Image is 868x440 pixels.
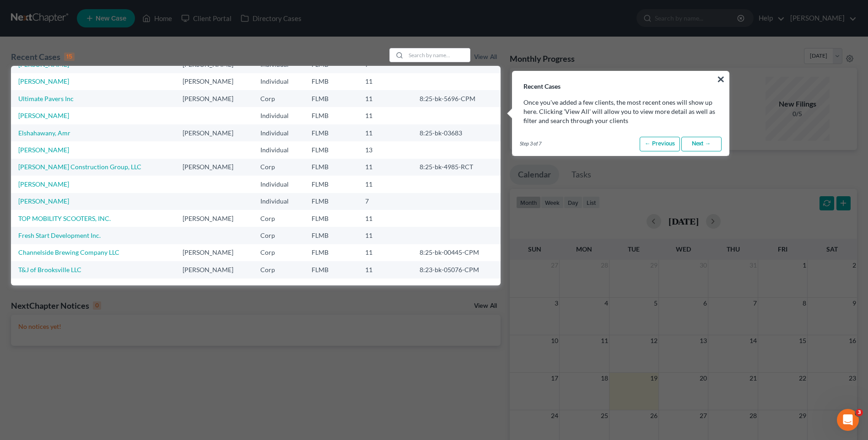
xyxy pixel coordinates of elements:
a: TOP MOBILITY SCOOTERS, INC. [18,215,111,222]
td: Corp [253,90,304,107]
iframe: Intercom live chat [837,409,859,431]
a: [PERSON_NAME] [18,77,69,85]
td: 8:25-bk-4985-RCT [412,159,501,176]
td: [PERSON_NAME] [175,244,253,261]
a: Channelside Brewing Company LLC [18,248,119,256]
span: Step 3 of 7 [520,140,541,147]
div: Recent Cases [11,51,75,62]
div: 15 [64,53,75,61]
p: Once you've added a few clients, the most recent ones will show up here. Clicking 'View All' will... [523,98,717,125]
a: Elshahawany, Amr [18,129,70,137]
td: 11 [358,124,412,141]
td: 11 [358,244,412,261]
a: [PERSON_NAME] [18,146,69,154]
td: FLMB [304,73,358,90]
td: 11 [358,159,412,176]
td: Individual [253,176,304,193]
td: 11 [358,176,412,193]
input: Search by name... [406,48,470,62]
td: 8:25-bk-03683 [412,124,501,141]
a: View All [474,54,497,60]
td: [PERSON_NAME] [175,90,253,107]
td: Corp [253,159,304,176]
td: Corp [253,244,304,261]
td: FLMB [304,159,358,176]
td: FLMB [304,227,358,244]
td: FLMB [304,107,358,124]
td: FLMB [304,210,358,227]
td: FLMB [304,141,358,158]
a: ← Previous [640,137,680,151]
a: Fresh Start Development Inc. [18,231,101,239]
td: FLMB [304,261,358,278]
td: 11 [358,210,412,227]
h3: Recent Cases [512,71,728,91]
td: Corp [253,261,304,278]
td: 11 [358,227,412,244]
td: FLMB [304,124,358,141]
td: Individual [253,141,304,158]
td: 13 [358,141,412,158]
td: Corp [253,210,304,227]
td: [PERSON_NAME] [175,261,253,278]
td: Individual [253,193,304,210]
a: [PERSON_NAME] [18,197,69,205]
a: [PERSON_NAME] [18,180,69,188]
a: Next → [681,137,722,151]
td: [PERSON_NAME] [175,159,253,176]
td: 8:23-bk-05076-CPM [412,261,501,278]
td: 11 [358,73,412,90]
td: FLMB [304,244,358,261]
td: 7 [358,193,412,210]
td: 11 [358,261,412,278]
td: [PERSON_NAME] [175,124,253,141]
a: Ultimate Pavers Inc [18,95,74,102]
td: Corp [253,227,304,244]
td: FLMB [304,176,358,193]
td: [PERSON_NAME] [175,73,253,90]
td: 11 [358,107,412,124]
td: Individual [253,107,304,124]
td: 11 [358,90,412,107]
td: 8:25-bk-00445-CPM [412,244,501,261]
span: 3 [856,409,863,416]
td: FLMB [304,90,358,107]
a: [PERSON_NAME] [18,60,69,68]
a: T&J of Brooksville LLC [18,266,81,274]
td: 8:25-bk-5696-CPM [412,90,501,107]
td: FLMB [304,193,358,210]
a: [PERSON_NAME] Construction Group, LLC [18,163,141,171]
td: Individual [253,124,304,141]
a: [PERSON_NAME] [18,112,69,119]
button: × [717,72,725,86]
td: Individual [253,73,304,90]
td: [PERSON_NAME] [175,210,253,227]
